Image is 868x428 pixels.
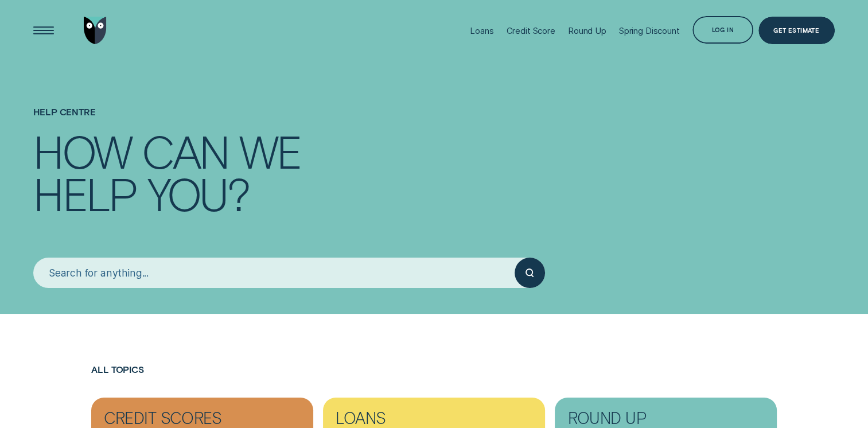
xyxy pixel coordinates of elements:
[239,130,301,172] div: we
[33,130,131,172] div: How
[33,61,834,130] h1: Help Centre
[84,17,107,44] img: Wisr
[91,364,776,398] h2: All Topics
[142,130,228,172] div: can
[758,17,835,44] a: Get Estimate
[33,172,137,215] div: help
[33,258,514,288] input: Search for anything...
[568,25,606,36] div: Round Up
[692,16,753,44] button: Log in
[515,258,545,288] button: Submit your search query.
[619,25,680,36] div: Spring Discount
[147,172,249,215] div: you?
[507,25,555,36] div: Credit Score
[30,17,57,44] button: Open Menu
[470,25,493,36] div: Loans
[33,130,834,258] h4: How can we help you?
